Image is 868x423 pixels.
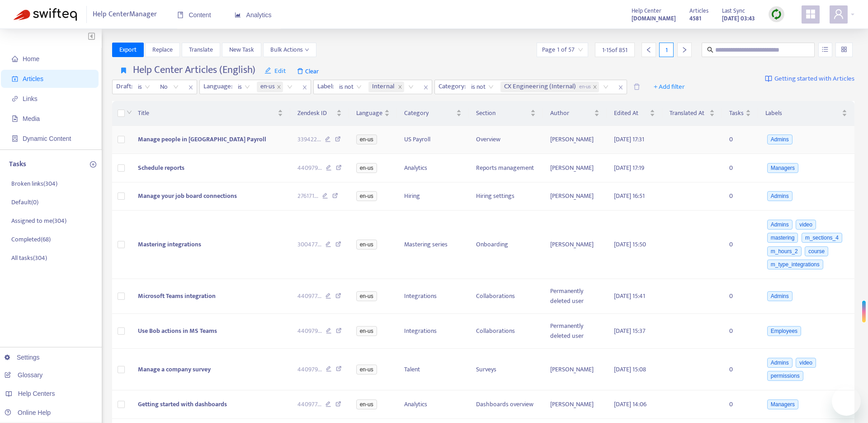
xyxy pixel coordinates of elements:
td: Mastering series [397,211,469,279]
span: close [299,82,311,93]
span: Clear [292,64,323,78]
span: Replace [152,45,173,55]
span: Home [23,55,39,62]
button: + Add filter [647,80,692,94]
iframe: Button to launch messaging window, conversation in progress [832,387,861,416]
span: en-us [356,191,377,201]
span: Links [23,95,38,102]
span: m_type_integrations [767,260,823,269]
span: Bulk Actions [270,45,309,55]
span: m_hours_2 [767,246,802,256]
span: close [420,82,432,93]
td: 0 [722,279,758,314]
p: Tasks [9,159,26,170]
span: CX Engineering (Internal) [504,82,591,92]
span: link [12,96,18,102]
span: en-us [356,135,377,144]
span: appstore [805,9,816,19]
p: All tasks ( 304 ) [11,253,47,263]
span: Manage a company survey [138,364,211,375]
span: Articles [689,6,708,16]
span: + Add filter [654,82,685,92]
span: Tasks [729,108,744,118]
td: US Payroll [397,126,469,154]
span: unordered-list [822,46,828,53]
span: edit [264,67,271,74]
span: Admins [767,191,793,201]
span: Author [550,108,592,118]
a: Settings [5,354,40,361]
th: Tasks [722,101,758,126]
span: Managers [767,399,798,409]
span: delete [633,83,640,90]
span: down [127,110,132,115]
th: Edited At [607,101,662,126]
span: video [796,358,816,368]
td: [PERSON_NAME] [543,349,607,390]
span: left [646,47,652,53]
span: en-us [356,365,377,375]
span: [DATE] 15:08 [614,364,646,375]
span: Edit [264,66,286,77]
span: [DATE] 15:41 [614,291,645,301]
td: Dashboards overview [469,390,543,419]
td: 0 [722,349,758,390]
span: en-us [579,82,591,91]
span: [DATE] 16:51 [614,191,645,201]
td: [PERSON_NAME] [543,211,607,279]
th: Translated At [662,101,722,126]
span: Getting started with dashboards [138,399,227,409]
span: en-us [356,163,377,173]
span: Title [138,108,276,118]
span: is not [339,80,362,94]
span: Translated At [670,108,708,118]
td: [PERSON_NAME] [543,126,607,154]
span: Category : [435,80,467,94]
span: video [796,220,816,230]
td: 0 [722,126,758,154]
span: [DATE] 17:19 [614,163,644,173]
span: [DATE] 15:50 [614,239,646,250]
td: [PERSON_NAME] [543,390,607,419]
td: Integrations [397,314,469,349]
span: m_sections_4 [802,233,842,243]
button: Translate [182,43,220,57]
strong: [DOMAIN_NAME] [632,14,676,24]
span: en-us [356,291,377,301]
td: Permanently deleted user [543,314,607,349]
span: course [805,246,828,256]
span: Label : [314,80,335,94]
span: Help Centers [18,390,55,397]
span: en-us [257,82,283,92]
button: Export [112,43,144,57]
p: Assigned to me ( 304 ) [11,216,66,226]
span: 300477 ... [297,240,321,250]
span: Employees [767,326,801,336]
span: 440979 ... [297,326,322,336]
td: Hiring settings [469,183,543,211]
td: 0 [722,183,758,211]
span: Edited At [614,108,648,118]
span: 440979 ... [297,163,322,173]
span: is [138,80,150,94]
span: en-us [260,82,275,92]
span: delete [297,68,303,74]
span: account-book [12,76,18,82]
span: 440977 ... [297,399,321,409]
td: 0 [722,314,758,349]
button: Bulk Actionsdown [263,43,316,57]
span: home [12,56,18,62]
th: Language [349,101,397,126]
span: book [177,12,184,18]
td: 0 [722,211,758,279]
span: close [277,85,281,89]
span: is [238,80,250,94]
span: file-image [12,115,18,122]
th: Category [397,101,469,126]
span: Media [23,115,40,122]
td: Integrations [397,279,469,314]
p: Default ( 0 ) [11,197,38,207]
span: [DATE] 15:37 [614,326,646,336]
td: Talent [397,349,469,390]
span: Admins [767,220,793,230]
